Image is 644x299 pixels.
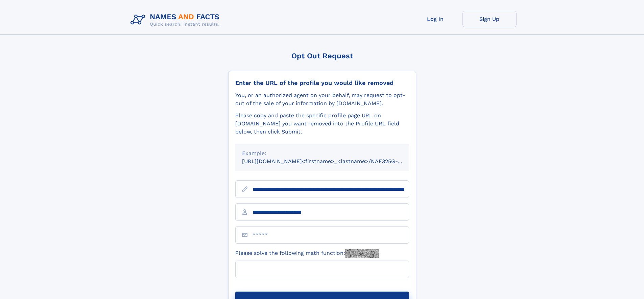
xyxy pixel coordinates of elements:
[242,158,422,165] small: [URL][DOMAIN_NAME]<firstname>_<lastname>/NAF325G-xxxxxxxx
[235,91,409,108] div: You, or an authorized agent on your behalf, may request to opt-out of the sale of your informatio...
[128,11,225,29] img: Logo Names and Facts
[235,112,409,136] div: Please copy and paste the specific profile page URL on [DOMAIN_NAME] you want removed into the Pr...
[408,11,462,27] a: Log In
[242,149,402,157] div: Example:
[235,79,409,87] div: Enter the URL of the profile you would like removed
[462,11,517,27] a: Sign Up
[228,52,416,60] div: Opt Out Request
[235,249,379,258] label: Please solve the following math function:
